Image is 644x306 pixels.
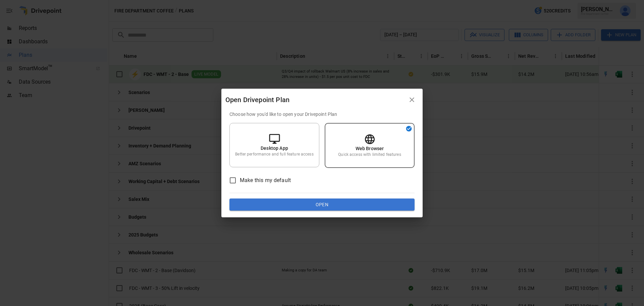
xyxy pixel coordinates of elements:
[225,94,405,105] div: Open Drivepoint Plan
[261,145,288,151] p: Desktop App
[229,111,415,118] p: Choose how you'd like to open your Drivepoint Plan
[240,176,291,184] span: Make this my default
[229,199,415,211] button: Open
[338,152,401,158] p: Quick access with limited features
[356,145,384,152] p: Web Browser
[235,151,313,157] p: Better performance and full feature access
